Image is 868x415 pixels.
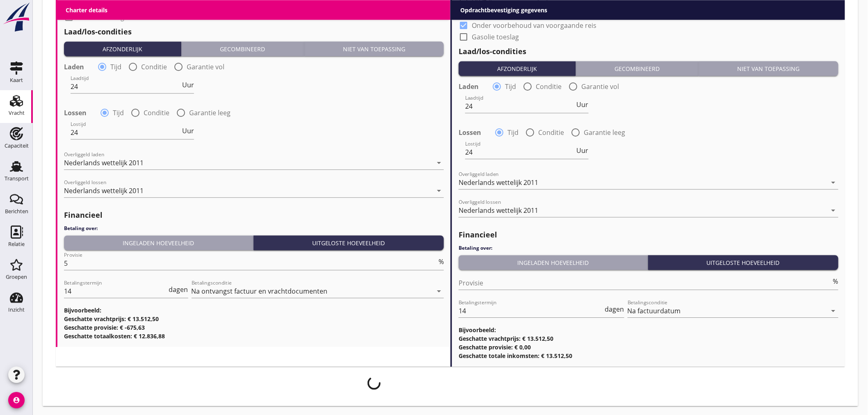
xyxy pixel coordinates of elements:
input: Provisie [64,257,437,270]
label: Garantie leeg [584,128,625,137]
input: Lostijd [71,126,180,139]
img: logo-small.a267ee39.svg [2,2,31,32]
div: Ingeladen hoeveelheid [67,239,250,247]
label: Stremming/ijstoeslag [472,10,538,18]
strong: Lossen [64,109,87,117]
h4: Betaling over: [64,225,444,232]
label: Gasolie toeslag [77,13,124,21]
label: Conditie [144,109,169,117]
h3: Geschatte vrachtprijs: € 13.512,50 [64,315,444,323]
div: Na ontvangst factuur en vrachtdocumenten [192,287,328,295]
i: arrow_drop_down [434,286,444,296]
h3: Geschatte provisie: € -675,63 [64,323,444,332]
label: Tijd [113,109,124,117]
h3: Bijvoorbeeld: [64,306,444,315]
div: Uitgeloste hoeveelheid [651,258,836,267]
button: Ingeladen hoeveelheid [459,255,648,270]
div: Transport [5,176,29,181]
div: dagen [167,286,188,293]
i: arrow_drop_down [829,205,838,215]
div: Nederlands wettelijk 2011 [459,179,538,186]
span: Uur [182,82,194,88]
div: Gecombineerd [579,64,695,73]
input: Laadtijd [71,80,180,93]
span: Uur [182,128,194,134]
div: Relatie [8,242,25,247]
div: Niet van toepassing [308,45,441,53]
button: Afzonderlijk [64,41,181,56]
h2: Laad/los-condities [459,46,838,57]
div: Afzonderlijk [67,45,178,53]
div: Nederlands wettelijk 2011 [64,187,144,194]
input: Betalingstermijn [64,285,167,298]
label: Onder voorbehoud van voorgaande reis [472,21,596,30]
button: Niet van toepassing [304,41,444,56]
div: Vracht [9,110,25,116]
h3: Geschatte provisie: € 0,00 [459,343,838,351]
i: arrow_drop_down [829,178,838,187]
label: Conditie [141,63,167,71]
div: Niet van toepassing [702,64,835,73]
input: Betalingstermijn [459,304,603,317]
span: Uur [577,101,589,108]
div: % [831,278,838,285]
label: Tijd [505,82,516,91]
div: Afzonderlijk [462,64,572,73]
div: Kaart [10,78,23,83]
button: Uitgeloste hoeveelheid [648,255,839,270]
div: Groepen [6,274,27,280]
button: Uitgeloste hoeveelheid [254,235,444,250]
button: Gecombineerd [576,61,699,76]
div: Na factuurdatum [628,307,681,315]
button: Niet van toepassing [699,61,838,76]
i: arrow_drop_down [434,158,444,168]
h2: Laad/los-condities [64,26,444,37]
div: Inzicht [8,307,25,312]
label: Garantie leeg [189,109,231,117]
h2: Financieel [459,229,838,240]
strong: Lossen [459,128,481,137]
label: Conditie [538,128,564,137]
h3: Geschatte vrachtprijs: € 13.512,50 [459,334,838,343]
button: Gecombineerd [181,41,304,56]
label: Onder voorbehoud van voorgaande reis [77,2,202,10]
div: Capaciteit [5,143,29,148]
div: Uitgeloste hoeveelheid [257,239,441,247]
div: Nederlands wettelijk 2011 [459,207,538,214]
i: arrow_drop_down [829,306,838,316]
label: Gasolie toeslag [472,33,519,41]
h4: Betaling over: [459,244,838,252]
strong: Laden [459,82,479,91]
input: Lostijd [465,146,575,159]
span: Uur [577,147,589,154]
i: account_circle [8,392,25,408]
label: Conditie [536,82,562,91]
input: Laadtijd [465,100,575,113]
label: Garantie vol [187,63,224,71]
h3: Geschatte totale inkomsten: € 13.512,50 [459,351,838,360]
h3: Bijvoorbeeld: [459,326,838,334]
button: Afzonderlijk [459,61,576,76]
button: Ingeladen hoeveelheid [64,235,254,250]
div: Ingeladen hoeveelheid [462,258,644,267]
div: % [437,258,444,265]
input: Provisie [459,276,831,290]
h2: Financieel [64,210,444,221]
i: arrow_drop_down [434,186,444,196]
div: Berichten [5,209,28,214]
div: dagen [603,306,624,312]
h3: Geschatte totaalkosten: € 12.836,88 [64,332,444,340]
div: Gecombineerd [185,45,300,53]
div: Nederlands wettelijk 2011 [64,159,144,166]
label: Tijd [110,63,121,71]
label: Tijd [507,128,519,137]
strong: Laden [64,63,84,71]
label: Garantie vol [581,82,619,91]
